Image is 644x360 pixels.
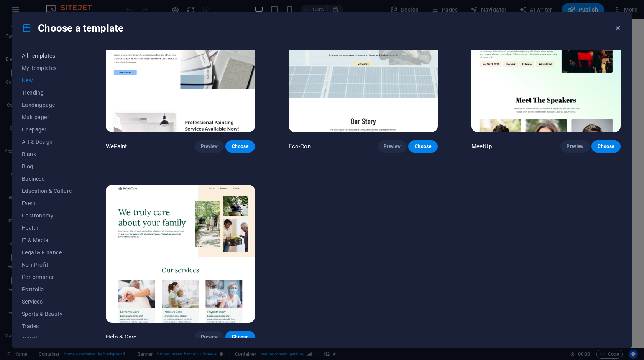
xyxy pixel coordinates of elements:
[22,77,72,83] span: New
[22,209,72,222] button: Gastronomy
[22,90,72,96] span: Trending
[22,22,123,34] h4: Choose a template
[22,173,72,185] button: Business
[22,283,72,295] button: Portfolio
[22,286,72,292] span: Portfolio
[22,237,72,243] span: IT & Media
[22,50,72,62] button: All Templates
[195,331,224,343] button: Preview
[567,143,583,149] span: Preview
[22,249,72,255] span: Legal & Finance
[22,262,72,268] span: Non-Profit
[232,334,248,340] span: Choose
[22,299,72,305] span: Services
[106,185,255,323] img: Help & Care
[22,274,72,280] span: Performance
[225,331,255,343] button: Choose
[22,212,72,219] span: Gastronomy
[22,111,72,123] button: Multipager
[472,143,492,150] p: MeetUp
[22,163,72,169] span: Blog
[22,148,72,160] button: Blank
[22,311,72,317] span: Sports & Beauty
[106,333,137,341] p: Help & Care
[22,259,72,271] button: Non-Profit
[22,308,72,320] button: Sports & Beauty
[22,86,72,99] button: Trending
[22,136,72,148] button: Art & Design
[22,222,72,234] button: Health
[22,320,72,332] button: Trades
[22,176,72,182] span: Business
[22,323,72,329] span: Trades
[22,139,72,145] span: Art & Design
[22,62,72,74] button: My Templates
[408,140,437,153] button: Choose
[22,295,72,308] button: Services
[22,114,72,120] span: Multipager
[22,151,72,157] span: Blank
[201,334,218,340] span: Preview
[22,234,72,246] button: IT & Media
[22,65,72,71] span: My Templates
[106,143,127,150] p: WePaint
[22,53,72,59] span: All Templates
[591,140,621,153] button: Choose
[22,185,72,197] button: Education & Culture
[22,225,72,231] span: Health
[22,126,72,133] span: Onepager
[22,335,72,342] span: Travel
[22,99,72,111] button: Landingpage
[289,143,311,150] p: Eco-Con
[22,74,72,86] button: New
[598,143,614,149] span: Choose
[232,143,248,149] span: Choose
[22,197,72,209] button: Event
[22,188,72,194] span: Education & Culture
[384,143,401,149] span: Preview
[201,143,218,149] span: Preview
[560,140,590,153] button: Preview
[22,123,72,136] button: Onepager
[195,140,224,153] button: Preview
[22,200,72,206] span: Event
[22,102,72,108] span: Landingpage
[22,160,72,173] button: Blog
[225,140,255,153] button: Choose
[22,246,72,259] button: Legal & Finance
[378,140,407,153] button: Preview
[22,332,72,345] button: Travel
[22,271,72,283] button: Performance
[414,143,431,149] span: Choose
